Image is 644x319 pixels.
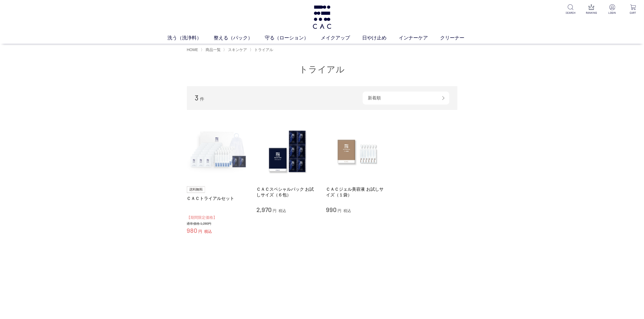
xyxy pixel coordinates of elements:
[167,34,214,42] a: 洗う（洗浄料）
[187,121,249,182] img: ＣＡＣトライアルセット
[227,48,247,52] a: スキンケア
[585,11,598,15] p: RANKING
[564,11,577,15] p: SEARCH
[626,11,640,15] p: CART
[321,34,362,42] a: メイクアップ
[326,121,388,182] img: ＣＡＣジェル美容液 お試しサイズ（１袋）
[338,209,341,213] span: 円
[344,209,351,213] span: 税込
[201,47,222,52] li: 〉
[187,196,249,201] a: ＣＡＣトライアルセット
[187,214,249,221] div: 【期間限定価格】
[362,34,399,42] a: 日やけ止め
[187,48,198,52] a: HOME
[312,5,332,29] img: logo
[606,4,619,15] a: LOGIN
[187,186,205,193] img: 送料無料
[250,47,275,52] li: 〉
[585,4,598,15] a: RANKING
[195,93,199,102] span: 3
[204,229,212,234] span: 税込
[326,206,337,213] span: 990
[228,48,247,52] span: スキンケア
[399,34,440,42] a: インナーケア
[204,48,221,52] a: 商品一覧
[279,209,286,213] span: 税込
[256,186,318,198] a: ＣＡＣスペシャルパック お試しサイズ（６包）
[187,222,249,226] div: 通常価格 1,280円
[187,64,457,75] h1: トライアル
[187,226,197,234] span: 980
[273,209,276,213] span: 円
[363,92,449,105] div: 新着順
[253,48,273,52] a: トライアル
[626,4,640,15] a: CART
[265,34,321,42] a: 守る（ローション）
[564,4,577,15] a: SEARCH
[214,34,265,42] a: 整える（パック）
[223,47,248,52] li: 〉
[256,206,272,213] span: 2,970
[206,48,221,52] span: 商品一覧
[200,97,204,101] span: 件
[198,229,202,234] span: 円
[440,34,477,42] a: クリーナー
[256,121,318,182] img: ＣＡＣスペシャルパック お試しサイズ（６包）
[255,48,273,52] span: トライアル
[606,11,619,15] p: LOGIN
[326,186,388,198] a: ＣＡＣジェル美容液 お試しサイズ（１袋）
